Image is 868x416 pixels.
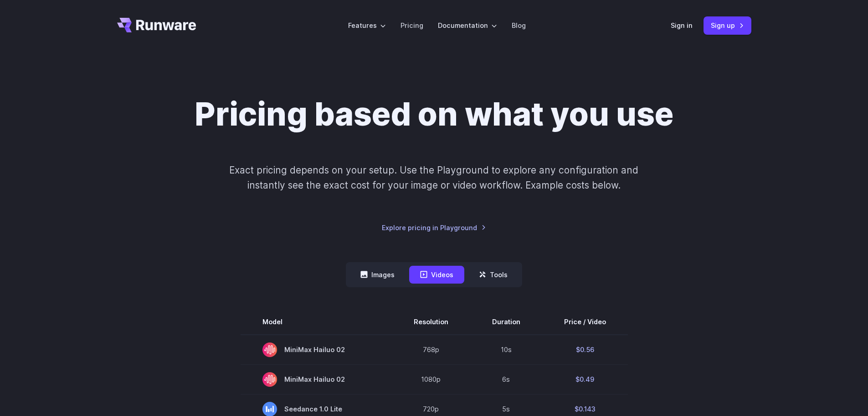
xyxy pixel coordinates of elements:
[392,364,470,394] td: 1080p
[195,95,673,133] h1: Pricing based on what you use
[704,16,751,34] a: Sign up
[542,309,628,335] th: Price / Video
[470,364,542,394] td: 6s
[262,372,370,387] span: MiniMax Hailuo 02
[438,20,497,31] label: Documentation
[212,163,656,193] p: Exact pricing depends on your setup. Use the Playground to explore any configuration and instantl...
[392,309,470,335] th: Resolution
[241,309,392,335] th: Model
[262,342,370,357] span: MiniMax Hailuo 02
[671,20,693,31] a: Sign in
[392,335,470,365] td: 768p
[409,266,464,284] button: Videos
[512,20,526,31] a: Blog
[470,335,542,365] td: 10s
[542,335,628,365] td: $0.56
[348,20,386,31] label: Features
[349,266,406,284] button: Images
[542,364,628,394] td: $0.49
[470,309,542,335] th: Duration
[382,222,486,233] a: Explore pricing in Playground
[468,266,519,284] button: Tools
[117,18,196,32] a: Go to /
[401,20,423,31] a: Pricing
